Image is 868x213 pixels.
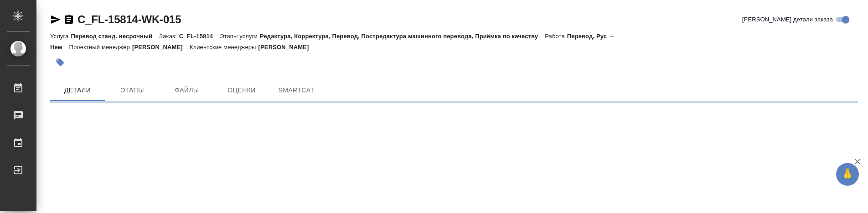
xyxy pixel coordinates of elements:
[110,85,154,96] span: Этапы
[274,85,318,96] span: SmartCat
[179,33,220,40] p: C_FL-15814
[50,33,71,40] p: Услуга
[545,33,567,40] p: Работа
[220,85,263,96] span: Оценки
[71,33,159,40] p: Перевод станд. несрочный
[840,165,855,184] span: 🙏
[50,14,61,25] button: Скопировать ссылку для ЯМессенджера
[63,14,74,25] button: Скопировать ссылку
[50,52,70,72] button: Добавить тэг
[165,85,209,96] span: Файлы
[159,33,179,40] p: Заказ:
[742,15,833,24] span: [PERSON_NAME] детали заказа
[132,44,190,51] p: [PERSON_NAME]
[258,44,316,51] p: [PERSON_NAME]
[836,163,859,186] button: 🙏
[260,33,545,40] p: Редактура, Корректура, Перевод, Постредактура машинного перевода, Приёмка по качеству
[220,33,260,40] p: Этапы услуги
[69,44,132,51] p: Проектный менеджер
[56,85,99,96] span: Детали
[190,44,258,51] p: Клиентские менеджеры
[77,13,181,25] a: C_FL-15814-WK-015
